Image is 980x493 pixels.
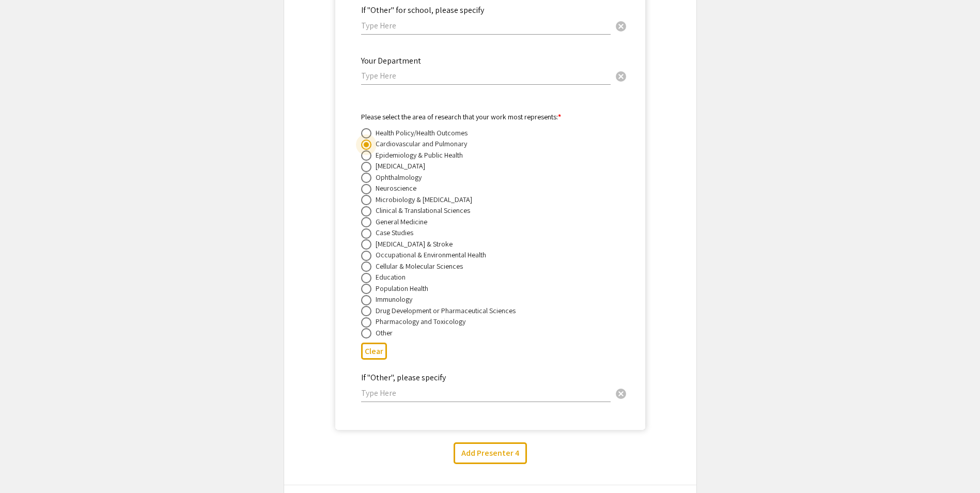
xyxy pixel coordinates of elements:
[376,227,413,238] div: Case Studies
[376,305,516,316] div: Drug Development or Pharmaceutical Sciences
[376,328,393,338] div: Other
[611,16,631,36] button: Clear
[8,446,44,485] iframe: Chat
[376,183,416,193] div: Neuroscience
[615,20,627,33] span: cancel
[611,66,631,86] button: Clear
[376,128,468,138] div: Health Policy/Health Outcomes
[361,112,561,121] mat-label: Please select the area of research that your work most represents:
[376,205,470,215] div: Clinical & Translational Sciences
[376,138,467,149] div: Cardiovascular and Pulmonary
[376,161,425,171] div: [MEDICAL_DATA]
[376,150,463,160] div: Epidemiology & Public Health
[376,272,406,282] div: Education
[361,70,611,81] input: Type Here
[376,316,465,327] div: Pharmacology and Toxicology
[361,343,387,360] button: Clear
[361,20,611,31] input: Type Here
[361,5,484,16] mat-label: If "Other" for school, please specify
[454,442,527,464] button: Add Presenter 4
[376,217,427,227] div: General Medicine
[376,294,412,304] div: Immunology
[361,388,611,398] input: Type Here
[376,172,422,182] div: Ophthalmology
[376,261,463,271] div: Cellular & Molecular Sciences
[361,372,446,383] mat-label: If "Other", please specify
[376,250,486,260] div: Occupational & Environmental Health
[615,70,627,83] span: cancel
[615,388,627,400] span: cancel
[376,239,453,249] div: [MEDICAL_DATA] & Stroke
[376,283,428,294] div: Population Health
[611,383,631,404] button: Clear
[361,55,421,66] mat-label: Your Department
[376,194,472,205] div: Microbiology & [MEDICAL_DATA]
